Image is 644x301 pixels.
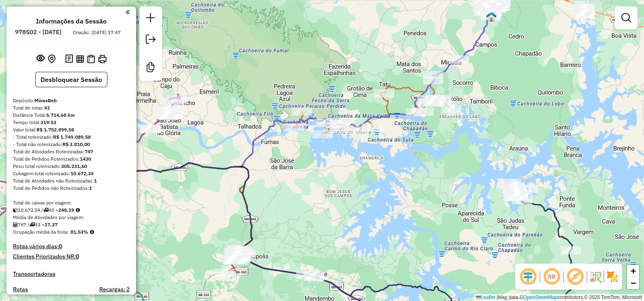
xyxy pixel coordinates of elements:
[486,11,497,22] img: Piumhi
[90,230,94,234] em: Média calculada utilizando a maior ocupação (%Peso ou %Cubagem) de cada rota da sessão. Rotas cro...
[518,267,538,286] span: Ocultar deslocamento
[13,253,130,260] h4: Clientes Priorizados NR:
[13,170,130,177] div: Cubagem total roteirizado:
[30,222,35,227] i: Total de rotas
[15,28,62,36] h6: 978502 - [DATE]
[13,208,18,213] i: Cubagem total roteirizado
[13,243,130,250] h4: Rotas vários dias:
[13,148,130,155] div: Total de Atividades Roteirizadas:
[70,29,124,36] div: Criação: [DATE] 17:47
[41,119,56,125] strong: 319:53
[85,148,93,155] strong: 747
[80,156,91,162] strong: 1430
[13,206,130,214] div: 10.672,34 / 43 =
[36,127,74,133] strong: R$ 1.752.899,58
[34,97,57,103] strong: MinasBeb
[35,52,46,65] button: Exibir sessão original
[96,53,108,65] button: Imprimir Rotas
[89,185,92,191] strong: 1
[13,286,28,293] a: Rotas
[606,270,619,283] img: Exibir/Ocultar setores
[13,104,130,112] div: Total de rotas:
[631,266,636,276] span: +
[59,243,62,250] strong: 0
[13,163,130,170] div: Peso total roteirizado:
[627,277,639,289] a: Zoom out
[476,295,495,300] a: Leaflet
[143,59,159,77] a: Criar modelo
[94,178,97,184] strong: 1
[13,271,130,277] h4: Transportadoras
[62,141,90,147] strong: R$ 3.810,00
[474,294,644,301] div: Map data © contributors,© 2025 TomTom, Microsoft
[565,267,585,286] span: Exibir rótulo
[627,265,639,277] a: Zoom in
[618,10,634,26] a: Exibir filtros
[13,133,130,141] div: - Total roteirizado:
[523,295,558,300] a: OpenStreetMap
[631,278,636,288] span: −
[13,199,130,206] div: Total de caixas por viagem:
[13,214,130,221] div: Média de Atividades por viagem:
[70,229,88,235] strong: 81,53%
[589,270,602,283] img: Fluxo de ruas
[497,295,498,300] span: |
[76,253,79,260] strong: 0
[35,72,107,87] button: Desbloquear Sessão
[45,221,58,228] strong: 17,37
[36,17,107,25] h4: Informações da Sessão
[13,126,130,133] div: Valor total:
[13,177,130,185] div: Total de Atividades não Roteirizadas:
[61,163,87,169] strong: 305.231,60
[13,229,69,235] span: Ocupação média da frota:
[70,170,94,176] strong: 10.672,34
[143,31,159,49] a: Exportar sessão
[13,119,130,126] div: Tempo total:
[542,267,561,286] span: Ocultar NR
[46,112,75,118] strong: 5.714,68 km
[76,208,80,213] i: Meta Caixas/viagem: 1,00 Diferença: 247,19
[13,222,18,227] i: Total de Atividades
[13,221,130,228] div: 747 / 43 =
[99,286,130,293] h4: Recargas: 2
[46,53,57,65] button: Centralizar mapa no depósito ou ponto de apoio
[53,134,91,140] strong: R$ 1.749.089,58
[13,112,130,119] div: Distância Total:
[85,53,96,65] button: Visualizar Romaneio
[64,53,75,65] button: Logs desbloquear sessão
[13,155,130,163] div: Total de Pedidos Roteirizados:
[58,207,74,213] strong: 248,19
[43,208,49,213] i: Total de rotas
[75,53,85,64] button: Visualizar relatório de Roteirização
[143,10,159,28] a: Nova sessão e pesquisa
[44,105,50,111] strong: 43
[13,185,130,192] div: Total de Pedidos não Roteirizados:
[13,141,130,148] div: - Total não roteirizado:
[13,97,130,104] div: Depósito:
[126,7,130,17] a: Clique aqui para minimizar o painel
